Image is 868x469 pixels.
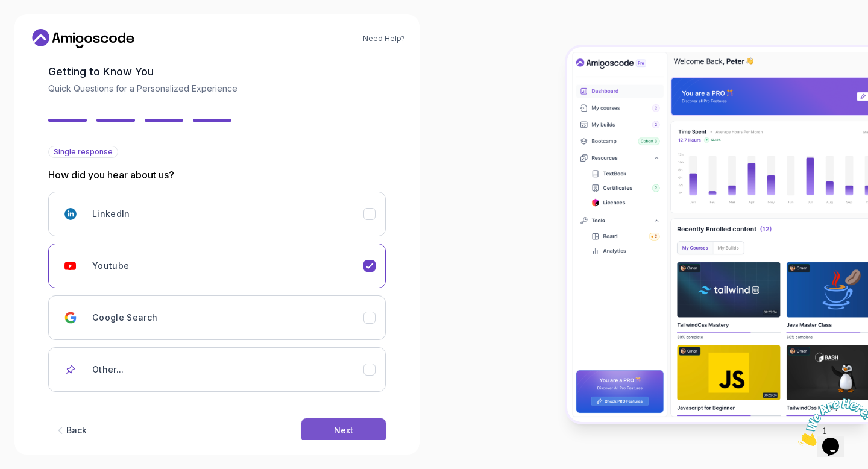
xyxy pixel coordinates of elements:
[567,47,868,422] img: Amigoscode Dashboard
[66,424,87,436] div: Back
[48,192,386,236] button: LinkedIn
[793,394,868,451] iframe: chat widget
[92,260,129,272] h3: Youtube
[48,63,386,80] h2: Getting to Know You
[48,295,386,340] button: Google Search
[363,34,405,43] a: Need Help?
[29,29,137,48] a: Home link
[54,147,113,157] span: Single response
[48,83,386,95] p: Quick Questions for a Personalized Experience
[334,424,353,436] div: Next
[92,208,130,220] h3: LinkedIn
[48,347,386,392] button: Other...
[5,5,80,52] img: Chat attention grabber
[5,5,10,15] span: 1
[48,244,386,288] button: Youtube
[48,168,386,182] p: How did you hear about us?
[301,418,386,442] button: Next
[48,418,93,442] button: Back
[92,364,124,376] h3: Other...
[92,312,158,324] h3: Google Search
